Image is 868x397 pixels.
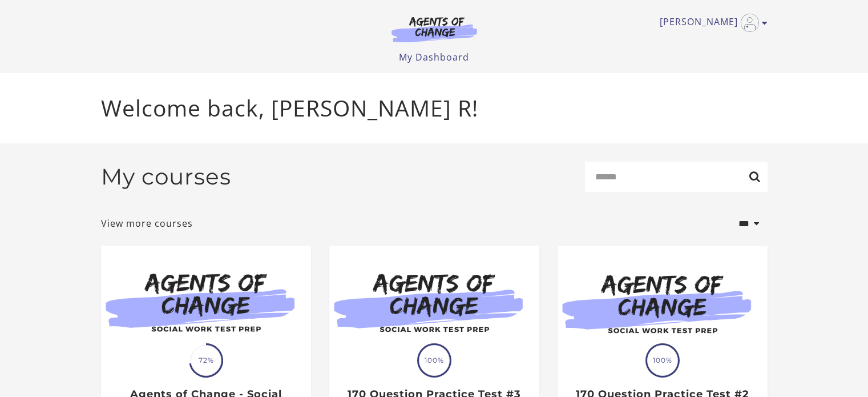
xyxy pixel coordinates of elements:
[101,163,231,190] h2: My courses
[101,91,768,125] p: Welcome back, [PERSON_NAME] R!
[660,14,762,32] a: Toggle menu
[380,16,489,42] img: Agents of Change Logo
[647,345,678,376] span: 100%
[191,345,221,376] span: 72%
[419,345,450,376] span: 100%
[399,51,469,63] a: My Dashboard
[101,216,193,230] a: View more courses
